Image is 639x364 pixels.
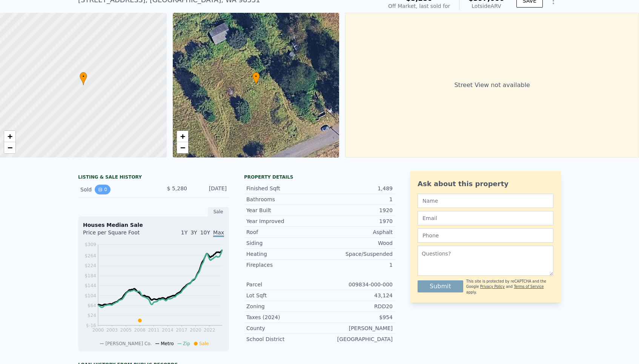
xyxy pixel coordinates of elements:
[466,279,553,295] div: This site is protected by reCAPTCHA and the Google and apply.
[106,327,118,333] tspan: 2003
[200,229,210,236] span: 10Y
[177,142,188,153] a: Zoom out
[468,2,504,10] div: Lotside ARV
[319,217,393,225] div: 1970
[319,314,393,321] div: $954
[80,73,87,80] span: •
[246,303,319,310] div: Zoning
[319,206,393,214] div: 1920
[176,327,187,333] tspan: 2017
[80,185,147,194] div: Sold
[83,229,154,241] div: Price per Square Foot
[246,292,319,299] div: Lot Sqft
[4,131,15,142] a: Zoom in
[208,207,229,217] div: Sale
[418,280,463,292] button: Submit
[92,327,104,333] tspan: 2000
[319,303,393,310] div: RDD20
[319,250,393,258] div: Space/Suspended
[246,185,319,192] div: Finished Sqft
[88,313,96,318] tspan: $24
[246,324,319,332] div: County
[199,341,209,346] span: Sale
[80,72,87,85] div: •
[4,142,15,153] a: Zoom out
[177,131,188,142] a: Zoom in
[183,341,190,346] span: Zip
[190,327,201,333] tspan: 2020
[319,239,393,247] div: Wood
[246,206,319,214] div: Year Built
[252,72,260,85] div: •
[319,324,393,332] div: [PERSON_NAME]
[514,284,544,289] a: Terms of Service
[193,185,227,194] div: [DATE]
[8,132,12,141] span: +
[84,293,96,298] tspan: $104
[418,194,553,208] input: Name
[319,335,393,343] div: [GEOGRAPHIC_DATA]
[86,323,96,328] tspan: $-16
[204,327,215,333] tspan: 2022
[161,341,174,346] span: Metro
[84,283,96,288] tspan: $144
[246,281,319,288] div: Parcel
[120,327,132,333] tspan: 2005
[480,284,505,289] a: Privacy Policy
[319,281,393,288] div: 009834-000-000
[252,73,260,80] span: •
[105,341,152,346] span: [PERSON_NAME] Co.
[246,239,319,247] div: Siding
[244,174,395,180] div: Property details
[345,13,639,158] div: Street View not available
[319,292,393,299] div: 43,124
[319,185,393,192] div: 1,489
[84,242,96,247] tspan: $309
[388,2,450,10] div: Off Market, last sold for
[246,217,319,225] div: Year Improved
[246,196,319,203] div: Bathrooms
[84,273,96,278] tspan: $184
[418,228,553,243] input: Phone
[213,229,224,237] span: Max
[167,185,187,191] span: $ 5,280
[84,253,96,258] tspan: $264
[246,250,319,258] div: Heating
[162,327,174,333] tspan: 2014
[134,327,146,333] tspan: 2008
[418,211,553,225] input: Email
[190,229,197,236] span: 3Y
[95,185,111,194] button: View historical data
[181,229,187,236] span: 1Y
[8,143,12,152] span: −
[319,196,393,203] div: 1
[246,228,319,236] div: Roof
[78,174,229,182] div: LISTING & SALE HISTORY
[319,228,393,236] div: Asphalt
[180,132,185,141] span: +
[319,261,393,269] div: 1
[246,335,319,343] div: School District
[246,261,319,269] div: Fireplaces
[83,221,224,229] div: Houses Median Sale
[88,303,96,308] tspan: $64
[180,143,185,152] span: −
[246,314,319,321] div: Taxes (2024)
[418,179,553,189] div: Ask about this property
[148,327,160,333] tspan: 2011
[84,263,96,268] tspan: $224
